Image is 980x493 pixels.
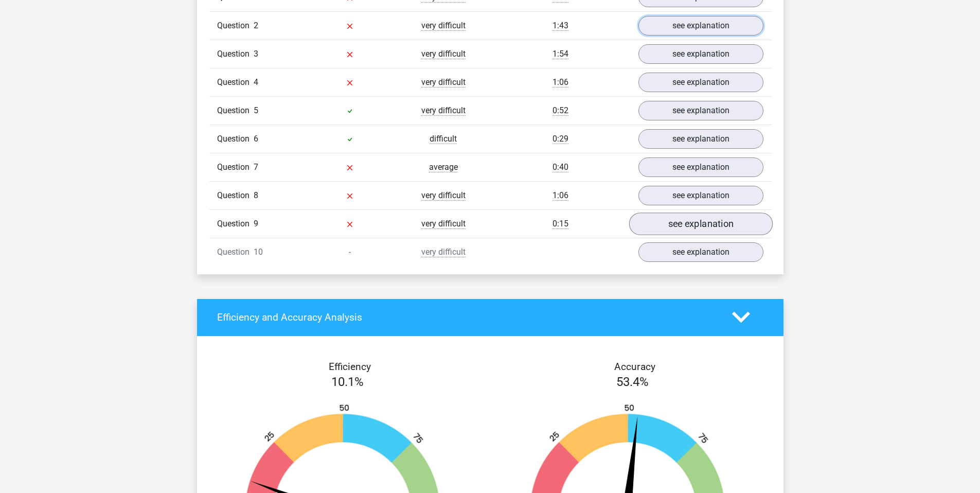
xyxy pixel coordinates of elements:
a: see explanation [629,213,772,235]
span: 10 [254,247,263,257]
span: 6 [254,134,258,144]
span: Question [217,189,254,202]
span: very difficult [421,247,466,257]
span: very difficult [421,219,466,229]
span: 10.1% [331,375,364,389]
span: very difficult [421,21,466,31]
span: 0:40 [553,162,568,172]
span: 0:52 [553,105,568,116]
span: very difficult [421,190,466,201]
span: Question [217,76,254,89]
a: see explanation [638,157,763,177]
h4: Efficiency [217,361,483,373]
span: very difficult [421,77,466,87]
span: 4 [254,77,258,87]
span: 8 [254,190,258,200]
div: - [303,246,397,258]
a: see explanation [638,101,763,120]
a: see explanation [638,129,763,149]
span: Question [217,20,254,32]
a: see explanation [638,242,763,262]
a: see explanation [638,186,763,205]
span: Question [217,161,254,173]
span: difficult [430,134,457,144]
span: 0:29 [553,134,568,144]
span: average [429,162,458,172]
span: 3 [254,49,258,59]
span: very difficult [421,49,466,59]
span: 1:06 [553,190,568,201]
span: 1:54 [553,49,568,59]
span: 0:15 [553,219,568,229]
span: Question [217,218,254,230]
h4: Accuracy [502,361,768,373]
a: see explanation [638,16,763,36]
span: 5 [254,105,258,115]
span: very difficult [421,105,466,116]
span: 7 [254,162,258,172]
span: 9 [254,219,258,228]
span: Question [217,133,254,145]
span: 53.4% [616,375,649,389]
span: 1:43 [553,21,568,31]
a: see explanation [638,73,763,92]
a: see explanation [638,44,763,64]
span: 2 [254,21,258,30]
h4: Efficiency and Accuracy Analysis [217,311,717,323]
span: 1:06 [553,77,568,87]
span: Question [217,246,254,258]
span: Question [217,48,254,60]
span: Question [217,104,254,117]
